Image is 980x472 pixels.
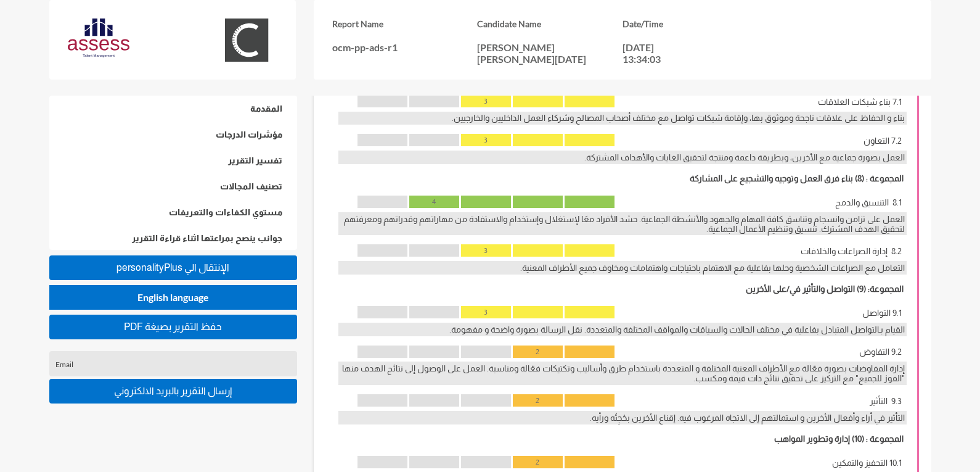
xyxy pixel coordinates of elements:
[621,347,902,357] p: 9.2 التفاوض
[338,362,907,385] div: إدارة المفاوضات بصورة فعّالة مع الأطراف المعنية المختلفة و المتعددة باستخدام طرق وأساليب وتكتيكات...
[461,306,511,318] div: 3
[623,41,678,65] p: [DATE] 13:34:03
[338,112,907,125] div: بناء و الحفاظ على علاقات ناجحة وموثوق بها، وإقامة شبكات تواصل مع مختلف أصحاب المصالح وشركاء العمل...
[332,41,477,53] p: ocm-pp-ads-r1
[49,199,297,225] a: مستوي الكفاءات والتعريفات
[477,19,622,29] h3: Candidate Name
[621,246,902,256] p: 8.2 إدارة الصراعات والخلافات
[771,431,907,447] h4: المجموعة : (10) إدارة وتطوير المواهب
[513,456,563,468] div: 2
[332,19,477,29] h3: Report Name
[49,96,297,122] a: المقدمة
[338,323,907,336] div: القيام بـالتواصل المتبادل بفاعلية في مختلف الحالات والسياقات والمواقف المختلفة والمتعددة. نقل الر...
[743,281,907,297] h4: المجموعة: (9) التواصل والتأثير في/على الأخرين
[477,41,622,65] p: [PERSON_NAME] [PERSON_NAME][DATE]
[49,315,297,339] button: PDF حفظ التقرير بصيغة
[338,411,907,424] div: التأثير في أراء وأفعال الأخرين و استمالتهم إلى الاتجاه المرغوب فيه. إقناع الأخرين بحُجِتُه ورأيه.
[49,173,297,199] a: تصنيف المجالات
[461,244,511,257] div: 3
[621,396,902,406] p: 9.3 التأثير
[461,95,511,107] div: 3
[338,212,907,236] div: العمل على تزامن وانسجام وتناسق كافة المهام والجهود والأنشطة الجماعية. حشد الأفراد معًا لإستغلال و...
[621,136,902,146] p: 7.2 التعاون
[338,261,907,275] div: التعامل مع الصراعات الشخصية وحلها بفاعلية مع الاهتمام باحتياجات واهتمامات ومخاوف جميع الأطراف الم...
[461,134,511,146] div: 3
[409,196,459,208] div: 4
[124,321,222,332] span: PDF حفظ التقرير بصيغة
[687,170,907,186] h4: المجموعة : (8) بناء فرق العمل وتوجيه والتشجيع على المشاركة
[49,285,297,310] button: English language
[114,386,232,396] span: إرسال التقرير بالبريد الالكتروني
[513,346,563,358] div: 2
[216,19,277,62] img: OCM.svg
[68,19,129,57] img: AssessLogoo.svg
[513,394,563,407] div: 2
[621,458,902,468] p: 10.1 التحفيز والتمكين
[49,379,297,404] button: إرسال التقرير بالبريد الالكتروني
[49,147,297,173] a: تفسير التقرير
[137,291,209,303] span: English language
[49,122,297,147] a: مؤشرات الدرجات
[621,97,902,107] p: 7.1 بناء شبكات العلاقات
[49,255,297,280] button: personalityPlus اﻹنتقال الي
[338,151,907,164] div: العمل بصورة جماعية مع الأخرين، وبطريقة داعمة ومنتجة لتحقيق الغايات والأهداف المشتركة.
[621,308,902,318] p: 9.1 التواصل
[621,197,902,207] p: 8.1 التنسيق والدمج
[116,262,229,273] span: personalityPlus اﻹنتقال الي
[49,225,297,251] a: جوانب ينصح بمراعتها اثناء قراءة التقرير
[623,19,767,29] h3: Date/Time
